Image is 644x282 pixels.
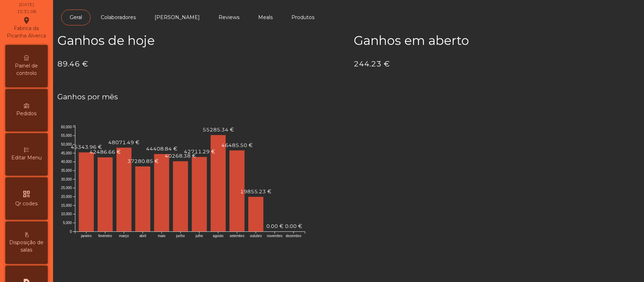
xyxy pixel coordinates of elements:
text: dezembro [286,234,302,238]
text: 55285.34 € [203,127,234,133]
text: 20,000 [61,195,72,199]
text: 19855.23 € [240,188,271,195]
text: novembro [267,234,283,238]
text: 45,000 [61,151,72,155]
div: 15:31:08 [17,8,36,15]
text: 25,000 [61,186,72,190]
div: [DATE] [19,1,34,8]
h4: 89.46 € [57,59,343,69]
a: Meals [250,10,281,25]
text: 42486.66 € [89,149,121,155]
text: outubro [250,234,262,238]
span: Disposição de salas [7,239,46,254]
span: Editar Menu [11,154,42,161]
a: Reviews [210,10,248,25]
text: 35,000 [61,169,72,172]
text: 0 [70,230,72,234]
text: 40,000 [61,160,72,164]
h4: Ganhos por mês [57,92,640,102]
text: 44408.84 € [146,146,177,152]
text: 42711.29 € [184,148,215,155]
text: 46485.50 € [221,142,253,148]
text: março [119,234,129,238]
text: 5,000 [63,221,72,225]
text: fevereiro [98,234,112,238]
text: 50,000 [61,142,72,146]
span: Painel de controlo [7,62,46,77]
text: 40268.38 € [165,153,196,159]
text: julho [195,234,203,238]
span: Qr codes [16,200,38,207]
text: janeiro [81,234,92,238]
text: 60,000 [61,125,72,129]
span: Pedidos [17,110,37,117]
text: 0.00 € [285,223,302,229]
text: 10,000 [61,212,72,216]
h4: 244.23 € [354,59,640,69]
text: 48071.49 € [109,139,140,146]
a: Geral [61,10,91,25]
text: agosto [213,234,224,238]
h2: Ganhos de hoje [57,33,343,48]
text: 37280.85 € [127,158,158,164]
a: [PERSON_NAME] [146,10,208,25]
i: qr_code [22,190,31,198]
text: 0.00 € [266,223,283,229]
text: 15,000 [61,204,72,207]
h2: Ganhos em aberto [354,33,640,48]
text: 30,000 [61,177,72,181]
div: Fabrica da Picanha Alverca [6,16,47,40]
text: setembro [230,234,244,238]
text: abril [139,234,146,238]
text: junho [176,234,185,238]
a: Produtos [283,10,323,25]
text: maio [158,234,166,238]
text: 45343.96 € [71,144,102,150]
a: Colaboradores [92,10,144,25]
text: 55,000 [61,134,72,137]
i: location_on [22,16,31,25]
